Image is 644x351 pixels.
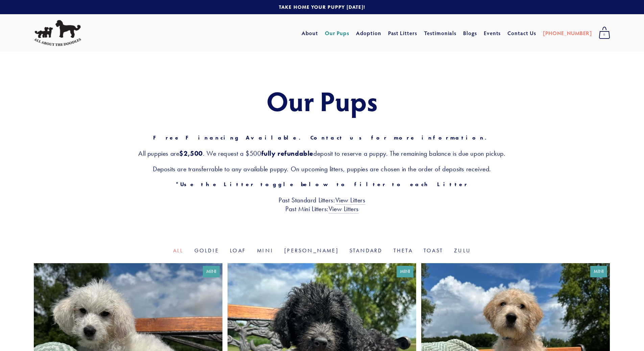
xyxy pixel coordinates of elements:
[173,247,184,254] a: All
[335,196,365,205] a: View Litters
[325,27,350,39] a: Our Pups
[179,149,203,157] strong: $2,500
[595,25,614,42] a: 0 items in cart
[34,86,610,116] h1: Our Pups
[34,165,610,173] h3: Deposits are transferrable to any available puppy. On upcoming litters, puppies are chosen in the...
[350,247,383,254] a: Standard
[543,27,592,39] a: [PHONE_NUMBER]
[507,27,536,39] a: Contact Us
[257,247,273,254] a: Mini
[34,149,610,158] h3: All puppies are . We request a $500 deposit to reserve a puppy. The remaining balance is due upon...
[153,134,491,141] strong: Free Financing Available. Contact us for more information.
[388,29,418,36] a: Past Litters
[484,27,501,39] a: Events
[284,247,339,254] a: [PERSON_NAME]
[393,247,413,254] a: Theta
[302,27,318,39] a: About
[356,27,381,39] a: Adoption
[599,30,610,39] span: 0
[261,149,314,157] strong: fully refundable
[34,196,610,213] h3: Past Standard Litters: Past Mini Litters:
[194,247,219,254] a: Goldie
[463,27,477,39] a: Blogs
[424,247,443,254] a: Toast
[230,247,246,254] a: Loaf
[454,247,471,254] a: Zulu
[175,181,469,187] strong: *Use the Litter toggle below to filter to each Litter
[329,205,359,214] a: View Litters
[34,20,81,46] img: All About The Doodles
[424,27,457,39] a: Testimonials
